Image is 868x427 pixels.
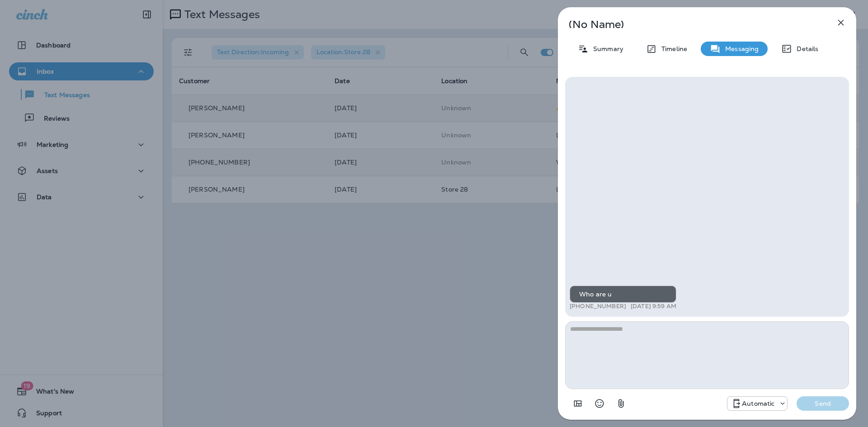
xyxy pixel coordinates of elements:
[657,45,687,52] p: Timeline
[589,45,623,52] p: Summary
[570,303,626,310] p: [PHONE_NUMBER]
[570,286,676,303] div: Who are u
[742,400,774,407] p: Automatic
[721,45,759,52] p: Messaging
[569,21,816,28] p: (No Name)
[792,45,818,52] p: Details
[631,303,676,310] p: [DATE] 9:59 AM
[569,394,587,413] button: Add in a premade template
[590,394,609,413] button: Select an emoji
